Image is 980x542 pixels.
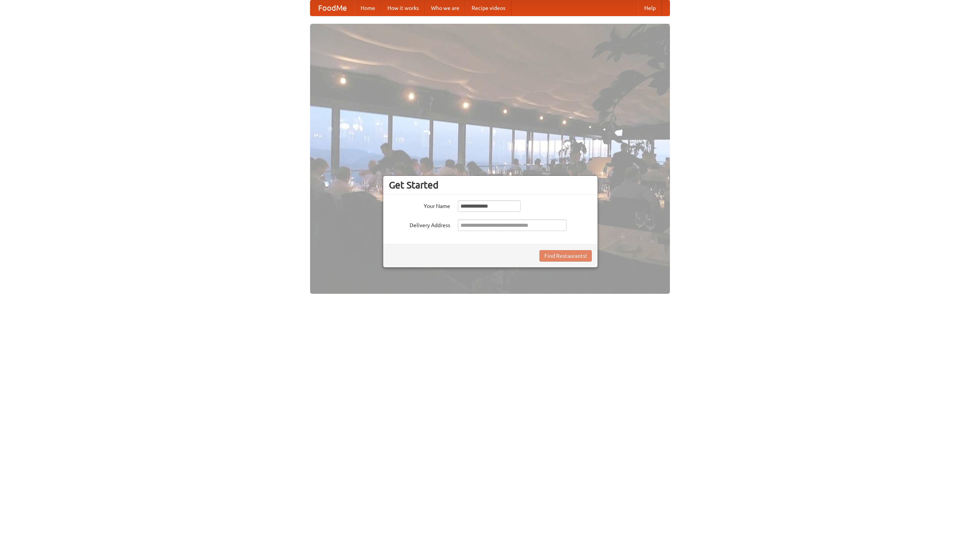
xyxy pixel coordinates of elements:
label: Your Name [389,200,450,210]
label: Delivery Address [389,219,450,229]
a: Help [638,0,662,16]
button: Find Restaurants! [539,250,592,262]
h3: Get Started [389,179,592,191]
a: FoodMe [310,0,354,16]
a: Recipe videos [465,0,511,16]
a: Who we are [425,0,465,16]
a: Home [354,0,381,16]
a: How it works [381,0,425,16]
